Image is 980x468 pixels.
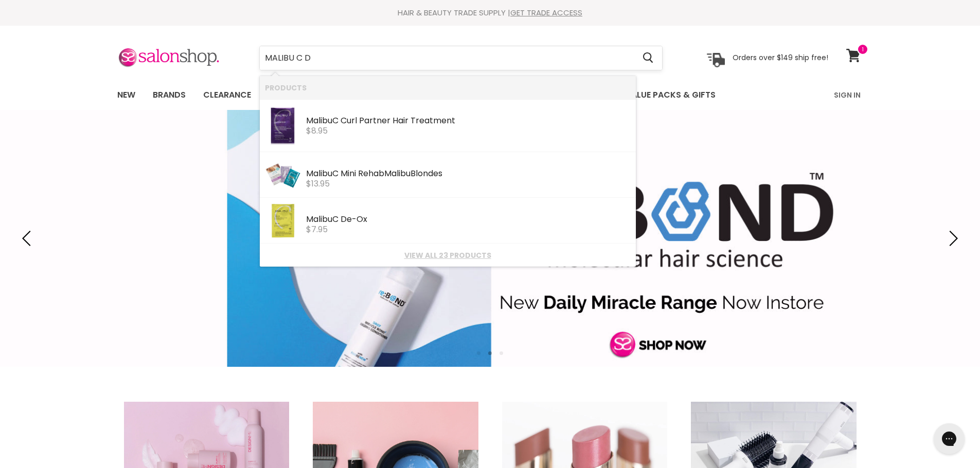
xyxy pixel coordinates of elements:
span: $8.95 [306,125,328,137]
button: Next [941,228,962,249]
a: Sign In [828,84,867,106]
b: Malibu [306,115,332,126]
span: $7.95 [306,223,328,235]
b: Malibu [384,167,411,179]
a: Brands [145,84,193,106]
a: New [110,84,143,106]
li: Page dot 3 [500,351,503,355]
form: Product [259,46,663,70]
div: HAIR & BEAUTY TRADE SUPPLY | [104,8,876,18]
div: C Mini Rehab Blondes [306,169,631,180]
li: Page dot 2 [488,351,492,355]
ul: Main menu [110,80,776,110]
b: Malibu [306,213,332,225]
nav: Main [104,80,876,110]
img: Malibu_C_-_De-Ox__80439.1612920404_200x.jpg [265,203,301,239]
img: Screen_Shot_2025-06-16_at_9.56.23_am_200x.png [265,104,301,147]
li: Page dot 1 [477,351,480,355]
div: C De-Ox [306,215,631,226]
iframe: Gorgias live chat messenger [929,420,970,458]
img: blondes_200x.jpg [265,157,301,193]
li: Products: Malibu C De-Ox [260,198,636,244]
b: Malibu [306,167,332,179]
li: Products [260,76,636,99]
button: Search [635,46,662,70]
input: Search [260,46,635,70]
li: View All [260,244,636,267]
a: GET TRADE ACCESS [510,7,582,18]
a: View all 23 products [265,251,631,259]
div: C Curl Partner Hair Treatment [306,116,631,127]
span: $13.95 [306,178,330,190]
button: Previous [18,228,39,249]
a: Value Packs & Gifts [618,84,723,106]
li: Products: Malibu C Curl Partner Hair Treatment [260,99,636,152]
li: Products: Malibu C Mini Rehab Malibu Blondes [260,152,636,198]
p: Orders over $149 ship free! [733,53,828,62]
a: Clearance [195,84,259,106]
